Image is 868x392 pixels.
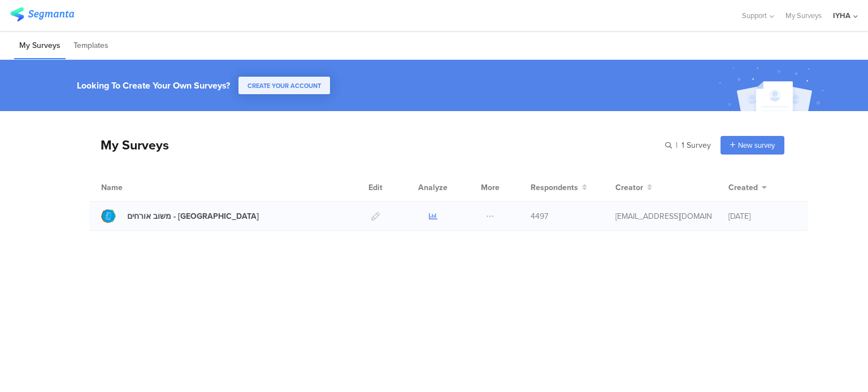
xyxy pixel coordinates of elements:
span: Support [742,10,767,21]
button: Created [728,182,767,193]
div: IYHA [833,10,850,21]
div: משוב אורחים - בית שאן [127,210,259,222]
img: create_account_image.svg [715,63,831,114]
span: Respondents [531,182,578,193]
div: More [478,173,502,201]
div: Looking To Create Your Own Surveys? [77,79,230,92]
button: Creator [615,182,652,193]
button: Respondents [531,182,587,193]
img: segmanta logo [10,7,74,21]
span: CREATE YOUR ACCOUNT [248,81,321,90]
div: Name [101,182,169,193]
li: My Surveys [14,33,66,59]
span: Creator [615,182,643,193]
span: Created [728,182,758,193]
span: 1 Survey [682,139,711,151]
a: משוב אורחים - [GEOGRAPHIC_DATA] [101,209,259,223]
div: [DATE] [728,210,796,222]
li: Templates [68,33,114,59]
span: New survey [738,140,775,151]
div: ofir@iyha.org.il [615,210,711,222]
div: My Surveys [89,135,169,155]
button: CREATE YOUR ACCOUNT [238,77,330,94]
div: Edit [363,173,388,201]
span: | [674,139,679,151]
div: Analyze [416,173,450,201]
span: 4497 [531,210,548,222]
